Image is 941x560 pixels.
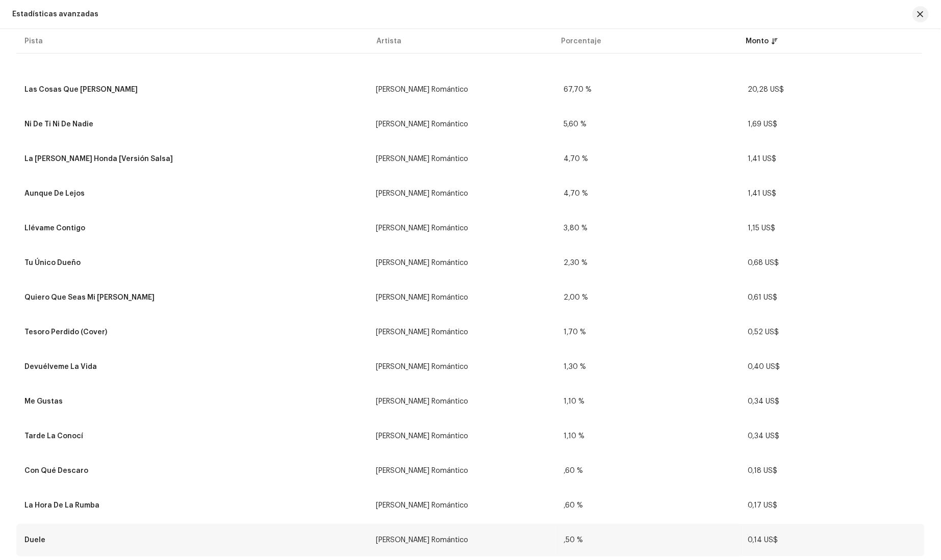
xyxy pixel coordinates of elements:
span: 2,00 % [564,294,588,301]
span: 0,52 US$ [748,329,779,336]
div: [PERSON_NAME] Romántico [376,190,469,197]
span: 1,41 US$ [748,155,777,163]
span: ,60 % [564,467,583,474]
span: 0,34 US$ [748,433,780,440]
div: [PERSON_NAME] Romántico [376,86,469,93]
span: ,50 % [564,537,583,544]
div: La Pena Es Honda [Versión Salsa] [24,155,173,163]
span: 4,70 % [564,155,588,163]
div: [PERSON_NAME] Romántico [376,329,469,336]
span: 0,40 US$ [748,363,780,370]
span: 1,30 % [564,363,586,370]
div: [PERSON_NAME] Romántico [376,259,469,266]
div: [PERSON_NAME] Romántico [376,121,469,128]
div: [PERSON_NAME] Romántico [376,537,469,544]
span: 1,69 US$ [748,121,778,128]
span: 5,60 % [564,121,587,128]
div: [PERSON_NAME] Romántico [376,398,469,405]
div: [PERSON_NAME] Romántico [376,467,469,474]
div: [PERSON_NAME] Romántico [376,294,469,301]
span: 2,30 % [564,259,588,266]
div: [PERSON_NAME] Romántico [376,225,469,232]
span: 4,70 % [564,190,588,197]
div: [PERSON_NAME] Romántico [376,502,469,509]
span: 1,10 % [564,433,584,440]
span: 0,34 US$ [748,398,780,405]
span: 0,61 US$ [748,294,778,301]
span: 0,18 US$ [748,467,778,474]
span: 1,10 % [564,398,584,405]
span: 1,41 US$ [748,190,777,197]
div: [PERSON_NAME] Romántico [376,433,469,440]
span: 67,70 % [564,86,592,93]
span: 1,15 US$ [748,225,776,232]
div: [PERSON_NAME] Romántico [376,363,469,370]
span: 0,68 US$ [748,259,779,266]
span: 1,70 % [564,329,586,336]
span: 0,17 US$ [748,502,778,509]
div: [PERSON_NAME] Romántico [376,155,469,163]
span: ,60 % [564,502,583,509]
span: 3,80 % [564,225,588,232]
span: 20,28 US$ [748,86,784,93]
span: 0,14 US$ [748,537,778,544]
